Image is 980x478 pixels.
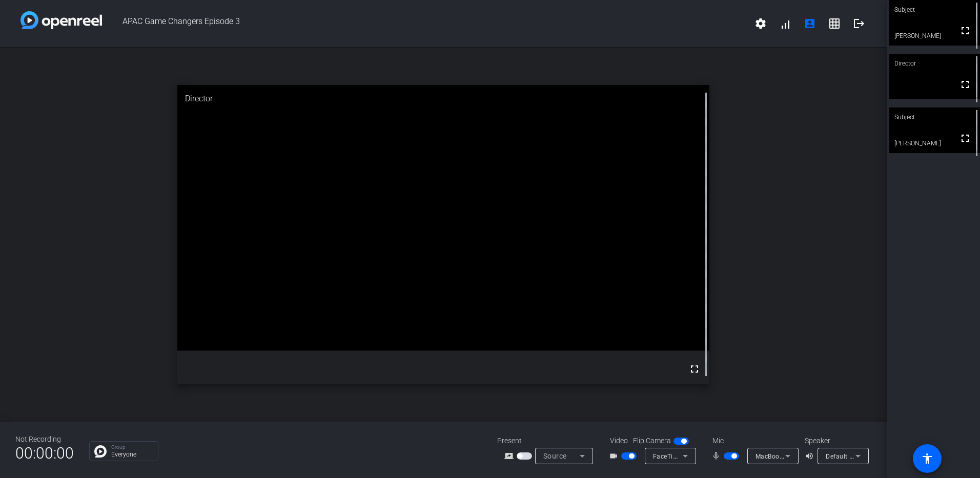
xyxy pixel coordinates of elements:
[889,107,980,127] div: Subject
[504,450,517,462] mat-icon: screen_share_outline
[702,436,805,446] div: Mic
[653,452,785,460] span: FaceTime HD Camera (Built-in) (05ac:8514)
[633,436,671,446] span: Flip Camera
[756,452,860,460] span: MacBook Pro Microphone (Built-in)
[111,451,153,458] p: Everyone
[111,445,153,450] p: Group
[889,54,980,73] div: Director
[543,452,567,460] span: Source
[102,11,748,36] span: APAC Game Changers Episode 3
[959,132,971,144] mat-icon: fullscreen
[688,363,701,375] mat-icon: fullscreen
[609,450,621,462] mat-icon: videocam_outline
[94,445,107,458] img: Chat Icon
[773,11,798,36] button: signal_cellular_alt
[805,450,817,462] mat-icon: volume_up
[921,452,933,465] mat-icon: accessibility
[610,436,628,446] span: Video
[804,17,816,30] mat-icon: account_box
[21,11,102,29] img: white-gradient.svg
[177,85,709,113] div: Director
[959,78,971,91] mat-icon: fullscreen
[711,450,724,462] mat-icon: mic_none
[959,25,971,37] mat-icon: fullscreen
[15,441,74,466] span: 00:00:00
[826,452,949,460] span: Default - MacBook Pro Speakers (Built-in)
[853,17,865,30] mat-icon: logout
[805,436,866,446] div: Speaker
[15,434,74,445] div: Not Recording
[754,17,767,30] mat-icon: settings
[497,436,600,446] div: Present
[828,17,841,30] mat-icon: grid_on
